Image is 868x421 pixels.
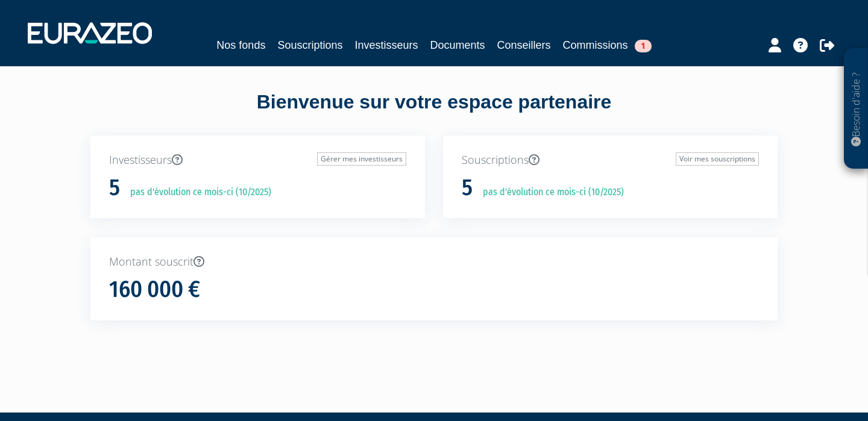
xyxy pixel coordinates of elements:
[497,37,551,54] a: Conseillers
[277,37,342,54] a: Souscriptions
[635,40,652,52] span: 1
[462,152,759,168] p: Souscriptions
[122,186,271,199] p: pas d'évolution ce mois-ci (10/2025)
[474,186,624,199] p: pas d'évolution ce mois-ci (10/2025)
[109,175,120,201] h1: 5
[28,22,152,44] img: 1732889491-logotype_eurazeo_blanc_rvb.png
[109,254,759,270] p: Montant souscrit
[354,37,418,54] a: Investisseurs
[109,152,406,168] p: Investisseurs
[216,37,265,54] a: Nos fonds
[849,55,863,163] p: Besoin d'aide ?
[109,277,200,302] h1: 160 000 €
[563,37,652,54] a: Commissions1
[462,175,473,201] h1: 5
[676,152,759,166] a: Voir mes souscriptions
[317,152,406,166] a: Gérer mes investisseurs
[430,37,485,54] a: Documents
[81,89,787,136] div: Bienvenue sur votre espace partenaire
